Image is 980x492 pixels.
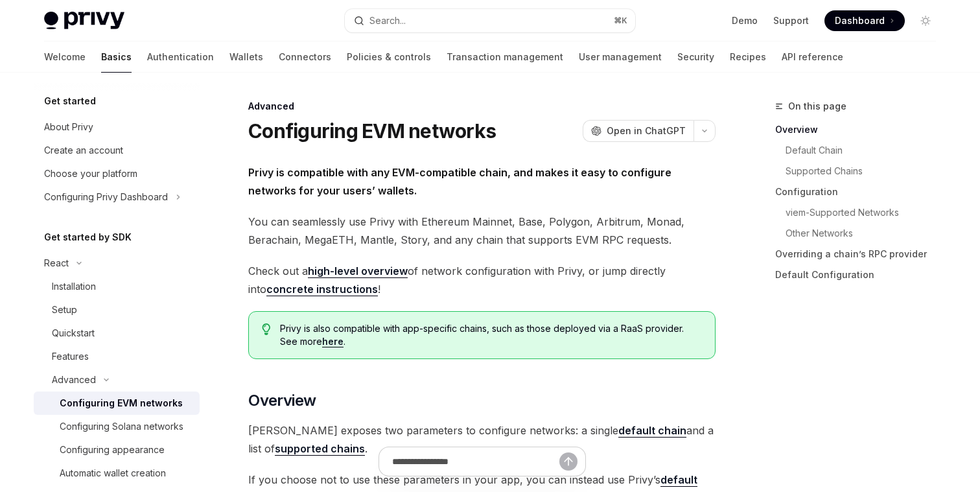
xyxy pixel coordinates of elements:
div: Installation [52,279,96,294]
a: supported chains [275,442,365,456]
div: Advanced [248,100,716,113]
div: Create an account [44,143,123,158]
strong: supported chains [275,442,365,455]
a: Dashboard [824,10,905,31]
div: Automatic wallet creation [60,465,166,481]
span: Check out a of network configuration with Privy, or jump directly into ! [248,262,716,298]
a: default chain [618,424,686,438]
span: [PERSON_NAME] exposes two parameters to configure networks: a single and a list of . [248,421,716,458]
div: Configuring EVM networks [60,395,183,411]
a: Setup [34,298,200,322]
div: Setup [52,302,77,318]
h5: Get started [44,93,96,109]
a: Create an account [34,139,200,162]
a: User management [579,41,662,73]
a: here [322,336,344,347]
a: concrete instructions [266,283,378,296]
a: Configuring appearance [34,438,200,462]
a: Recipes [730,41,766,73]
a: Security [677,41,714,73]
a: Connectors [279,41,331,73]
a: Configuration [775,182,946,202]
div: Configuring appearance [60,442,165,458]
a: Other Networks [786,223,946,244]
div: Features [52,349,89,364]
a: Configuring Solana networks [34,415,200,438]
a: Authentication [147,41,214,73]
svg: Tip [262,323,271,335]
a: Choose your platform [34,162,200,185]
div: Search... [369,13,406,29]
img: light logo [44,12,124,30]
a: Configuring EVM networks [34,392,200,415]
a: Installation [34,275,200,298]
button: Open in ChatGPT [583,120,694,142]
a: Policies & controls [347,41,431,73]
a: Supported Chains [786,161,946,182]
a: viem-Supported Networks [786,202,946,223]
h5: Get started by SDK [44,229,132,245]
a: Wallets [229,41,263,73]
div: Quickstart [52,325,95,341]
a: Welcome [44,41,86,73]
span: On this page [788,99,846,114]
span: Dashboard [835,14,885,27]
div: Advanced [52,372,96,388]
span: Overview [248,390,316,411]
strong: Privy is compatible with any EVM-compatible chain, and makes it easy to configure networks for yo... [248,166,671,197]
strong: default chain [618,424,686,437]
div: Configuring Solana networks [60,419,183,434]
span: Open in ChatGPT [607,124,686,137]
a: high-level overview [308,264,408,278]
a: Default Chain [786,140,946,161]
h1: Configuring EVM networks [248,119,496,143]
span: You can seamlessly use Privy with Ethereum Mainnet, Base, Polygon, Arbitrum, Monad, Berachain, Me... [248,213,716,249]
a: Demo [732,14,758,27]
button: Toggle dark mode [915,10,936,31]
div: Choose your platform [44,166,137,182]
a: Support [773,14,809,27]
div: Configuring Privy Dashboard [44,189,168,205]
div: About Privy [44,119,93,135]
span: ⌘ K [614,16,627,26]
a: Quickstart [34,322,200,345]
a: Overview [775,119,946,140]
a: Default Configuration [775,264,946,285]
a: Basics [101,41,132,73]
a: API reference [782,41,843,73]
a: About Privy [34,115,200,139]
span: Privy is also compatible with app-specific chains, such as those deployed via a RaaS provider. Se... [280,322,702,348]
a: Overriding a chain’s RPC provider [775,244,946,264]
button: Send message [559,452,577,471]
div: React [44,255,69,271]
button: Search...⌘K [345,9,635,32]
a: Features [34,345,200,368]
a: Transaction management [447,41,563,73]
a: Automatic wallet creation [34,462,200,485]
